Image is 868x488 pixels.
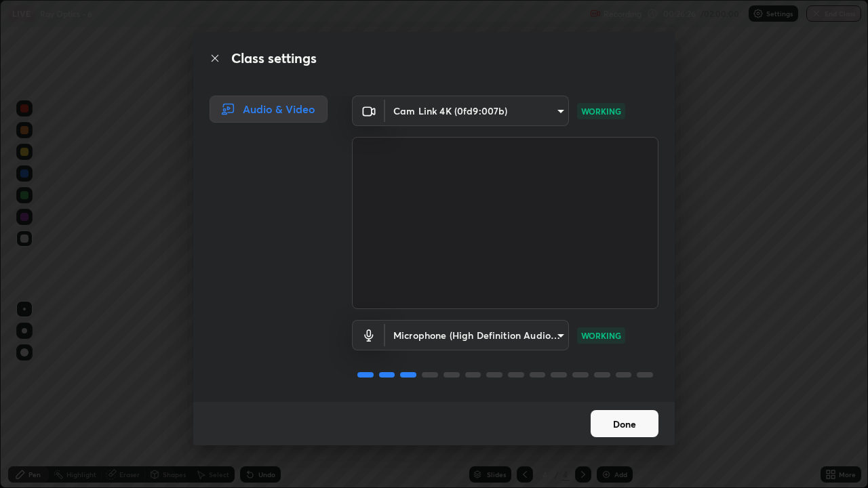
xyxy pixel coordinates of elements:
p: WORKING [581,329,621,342]
div: Cam Link 4K (0fd9:007b) [385,96,569,126]
h2: Class settings [231,48,317,68]
div: Audio & Video [210,96,328,123]
div: Cam Link 4K (0fd9:007b) [385,320,569,350]
button: Done [591,410,658,437]
p: WORKING [581,105,621,117]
